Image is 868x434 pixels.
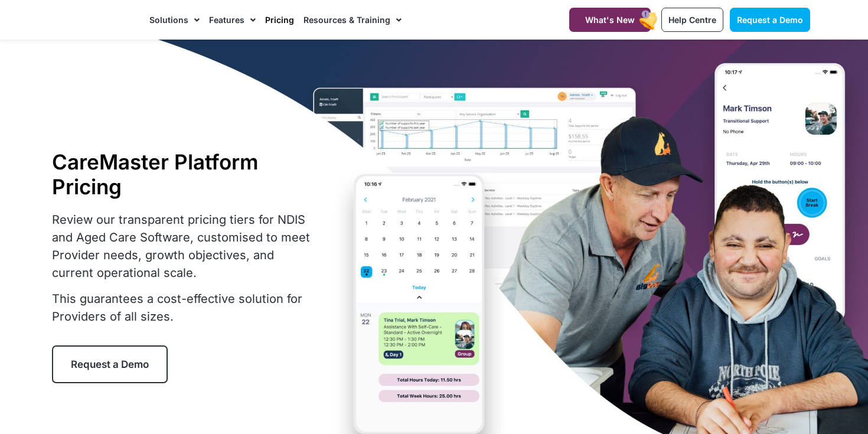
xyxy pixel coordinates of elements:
[58,11,138,29] img: CareMaster Logo
[569,8,651,32] a: What's New
[585,15,635,25] span: What's New
[737,15,803,25] span: Request a Demo
[52,149,318,199] h1: CareMaster Platform Pricing
[71,358,149,370] span: Request a Demo
[668,15,716,25] span: Help Centre
[52,211,318,282] p: Review our transparent pricing tiers for NDIS and Aged Care Software, customised to meet Provider...
[52,345,168,383] a: Request a Demo
[52,290,318,325] p: This guarantees a cost-effective solution for Providers of all sizes.
[730,8,810,32] a: Request a Demo
[661,8,723,32] a: Help Centre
